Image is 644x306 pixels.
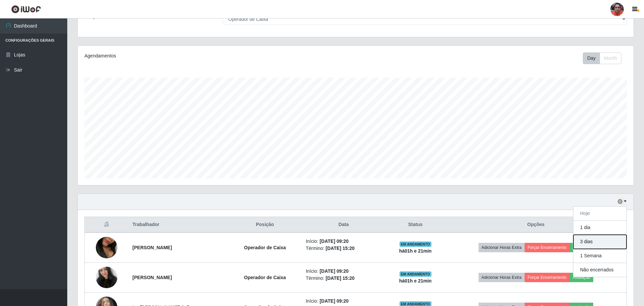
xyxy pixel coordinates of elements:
button: Não encerrados [573,263,627,277]
img: 1759004747054.jpeg [96,263,117,292]
time: [DATE] 09:20 [319,268,348,274]
span: EM ANDAMENTO [400,242,431,247]
strong: há 01 h e 21 min [399,248,432,254]
button: Avaliação [569,273,593,282]
img: 1698238099994.jpeg [96,228,117,267]
button: Month [600,52,621,64]
li: Início: [306,298,381,305]
button: 1 dia [573,221,627,235]
th: Opções [445,217,627,233]
time: [DATE] 15:20 [326,275,354,281]
button: Adicionar Horas Extra [479,273,525,282]
time: [DATE] 09:20 [319,298,348,304]
li: Término: [306,245,381,252]
div: Toolbar with button groups [583,52,627,64]
button: Adicionar Horas Extra [479,243,525,252]
th: Status [385,217,445,233]
time: [DATE] 15:20 [326,246,354,251]
th: Trabalhador [128,217,228,233]
img: CoreUI Logo [11,5,41,13]
li: Início: [306,238,381,245]
div: First group [583,52,621,64]
button: Avaliação [569,243,593,252]
button: Forçar Encerramento [525,273,570,282]
div: Agendamentos [84,52,305,59]
span: EM ANDAMENTO [400,271,431,277]
strong: Operador de Caixa [244,275,286,280]
button: 1 Semana [573,249,627,263]
li: Início: [306,268,381,275]
button: 3 dias [573,235,627,249]
strong: há 01 h e 21 min [399,278,432,283]
strong: [PERSON_NAME] [132,275,172,280]
strong: Operador de Caixa [244,245,286,250]
th: Posição [228,217,302,233]
button: Forçar Encerramento [525,243,570,252]
button: Day [583,52,600,64]
strong: [PERSON_NAME] [132,245,172,250]
th: Data [302,217,385,233]
li: Término: [306,275,381,282]
button: Hoje [573,207,627,221]
time: [DATE] 09:20 [319,238,348,244]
